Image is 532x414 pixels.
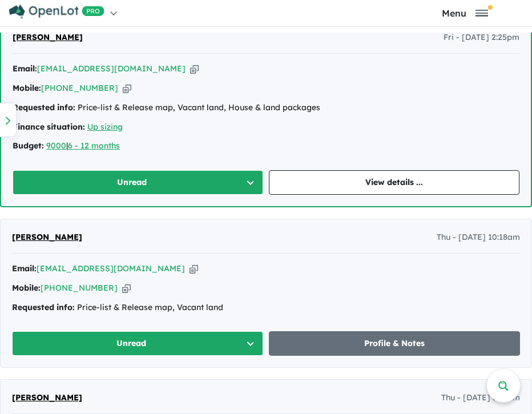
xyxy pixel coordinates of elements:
button: Unread [12,331,263,356]
strong: Mobile: [13,83,41,93]
button: Copy [190,63,199,75]
button: Toggle navigation [401,7,530,18]
span: Fri - [DATE] 2:25pm [444,31,519,45]
div: Price-list & Release map, Vacant land, House & land packages [13,101,519,115]
strong: Requested info: [13,102,75,112]
span: [PERSON_NAME] [13,32,83,42]
button: Copy [190,263,198,275]
a: [PHONE_NUMBER] [41,83,118,93]
div: Price-list & Release map, Vacant land [12,301,520,315]
a: Profile & Notes [269,331,520,356]
strong: Requested info: [12,302,75,312]
a: 6 - 12 months [68,140,120,151]
strong: Finance situation: [13,122,85,132]
a: 9000 [46,140,66,151]
a: [PERSON_NAME] [13,31,83,45]
button: Copy [122,282,131,294]
span: [PERSON_NAME] [12,232,82,242]
a: [PERSON_NAME] [12,391,82,405]
strong: Budget: [13,140,44,151]
img: Openlot PRO Logo White [9,5,104,19]
a: [EMAIL_ADDRESS][DOMAIN_NAME] [37,263,185,274]
strong: Mobile: [12,283,41,293]
a: [PHONE_NUMBER] [41,283,118,293]
span: Thu - [DATE] 3:26am [441,391,520,405]
div: | [13,139,519,153]
button: Copy [123,82,131,94]
button: Unread [13,170,263,195]
strong: Email: [13,63,37,74]
span: Thu - [DATE] 10:18am [437,231,520,244]
span: [PERSON_NAME] [12,392,82,403]
a: [PERSON_NAME] [12,231,82,244]
a: Up sizing [87,122,123,132]
a: [EMAIL_ADDRESS][DOMAIN_NAME] [37,63,186,74]
a: View details ... [269,170,519,195]
strong: Email: [12,263,37,274]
